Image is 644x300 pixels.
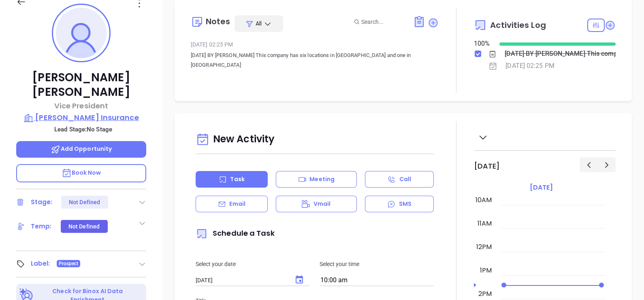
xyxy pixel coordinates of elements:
[505,48,618,60] div: [DATE] BY [PERSON_NAME] This company has six locations in [GEOGRAPHIC_DATA] and one in [GEOGRAPHI...
[68,220,100,233] div: Not Defined
[51,145,112,153] span: Add Opportunity
[56,8,107,58] img: profile-user
[580,157,598,172] button: Previous day
[196,228,275,238] span: Schedule a Task
[16,100,146,111] p: Vice President
[474,162,500,171] h2: [DATE]
[474,195,493,205] div: 10am
[59,259,79,268] span: Prospect
[490,21,546,29] span: Activities Log
[230,175,244,184] p: Task
[16,70,146,99] p: [PERSON_NAME] [PERSON_NAME]
[475,242,493,252] div: 12pm
[31,220,52,232] div: Temp:
[309,175,335,184] p: Meeting
[597,157,616,172] button: Next day
[196,277,286,284] input: MM/DD/YYYY
[69,196,100,209] div: Not Defined
[478,266,493,275] div: 1pm
[206,17,230,25] div: Notes
[196,129,434,150] div: New Activity
[313,200,331,208] p: Vmail
[31,258,50,270] div: Label:
[320,260,434,268] p: Select your time
[229,200,245,208] p: Email
[477,289,493,299] div: 2pm
[505,60,554,72] div: [DATE] 02:25 PM
[191,38,439,51] div: [DATE] 02:25 PM
[290,270,309,289] button: Choose date, selected date is Oct 16, 2025
[62,169,101,177] span: Book Now
[474,39,489,49] div: 100 %
[399,175,411,184] p: Call
[20,124,146,135] p: Lead Stage: No Stage
[399,200,412,208] p: SMS
[528,182,554,193] a: [DATE]
[256,19,262,27] span: All
[361,17,404,26] input: Search...
[191,51,439,70] p: [DATE] BY [PERSON_NAME] This company has six locations in [GEOGRAPHIC_DATA] and one in [GEOGRAPHI...
[196,260,310,268] p: Select your date
[16,112,146,123] a: [PERSON_NAME] Insurance
[31,196,53,208] div: Stage:
[476,219,493,228] div: 11am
